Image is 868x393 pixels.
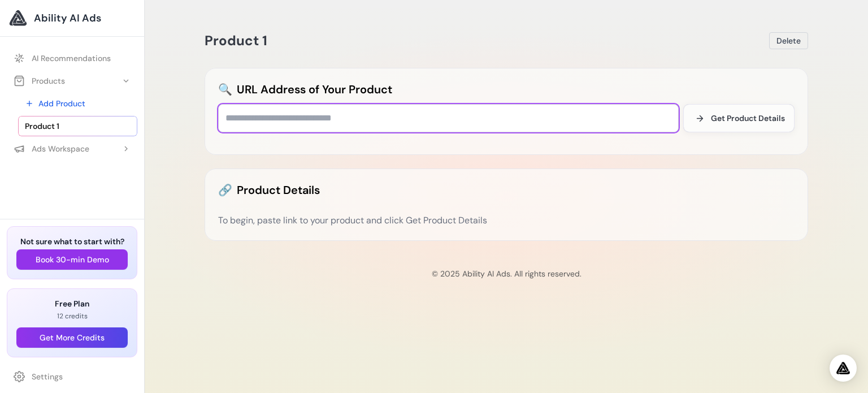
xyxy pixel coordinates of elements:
p: 12 credits [16,312,128,321]
button: Products [7,71,137,91]
span: Get Product Details [711,113,785,124]
h3: Free Plan [16,298,128,309]
button: Delete [769,32,808,49]
span: Delete [776,35,801,46]
a: AI Recommendations [7,48,137,68]
a: Settings [7,366,137,387]
a: Ability AI Ads [9,9,135,27]
span: Product 1 [25,120,59,132]
button: Book 30-min Demo [16,249,128,270]
a: Add Product [18,93,137,114]
div: Products [14,75,65,87]
button: Ads Workspace [7,139,137,159]
h2: Product Details [218,182,795,198]
p: © 2025 Ability AI Ads. All rights reserved. [154,268,859,279]
h3: Not sure what to start with? [16,236,128,247]
span: Ability AI Ads [34,10,101,26]
span: 🔍 [218,81,232,97]
button: Get More Credits [16,327,128,348]
div: Ads Workspace [14,143,89,154]
div: To begin, paste link to your product and click Get Product Details [218,214,795,227]
span: Product 1 [205,32,267,49]
div: Open Intercom Messenger [830,355,857,382]
h2: URL Address of Your Product [218,81,795,97]
button: Get Product Details [683,104,795,132]
span: 🔗 [218,182,232,198]
a: Product 1 [18,116,137,136]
